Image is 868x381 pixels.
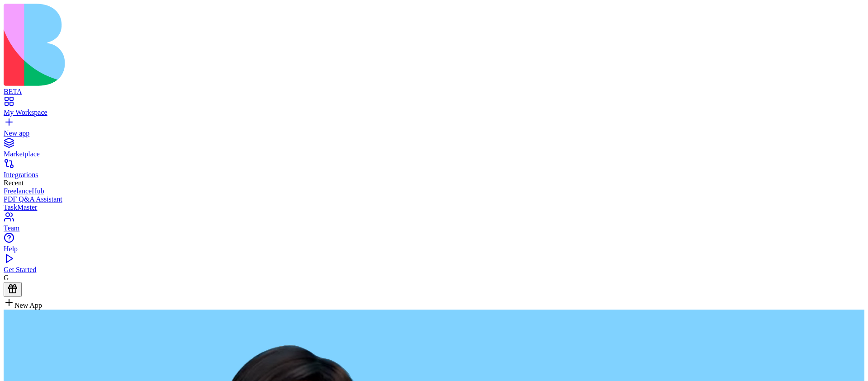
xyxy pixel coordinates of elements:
div: Marketplace [4,150,864,158]
a: Marketplace [4,142,864,158]
a: New app [4,121,864,137]
div: Team [4,224,864,232]
span: New App [14,301,42,309]
img: logo [4,4,367,86]
a: FreelanceHub [4,187,864,195]
div: My Workspace [4,108,864,117]
div: BETA [4,88,864,96]
div: Integrations [4,171,864,179]
div: New app [4,129,864,137]
a: PDF Q&A Assistant [4,195,864,203]
span: Recent [4,179,24,187]
a: TaskMaster [4,203,864,212]
div: Get Started [4,266,864,274]
a: My Workspace [4,100,864,117]
a: Get Started [4,258,864,274]
a: Help [4,237,864,253]
span: G [4,274,9,282]
a: Team [4,216,864,232]
a: BETA [4,80,864,96]
div: Help [4,245,864,253]
a: Integrations [4,163,864,179]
